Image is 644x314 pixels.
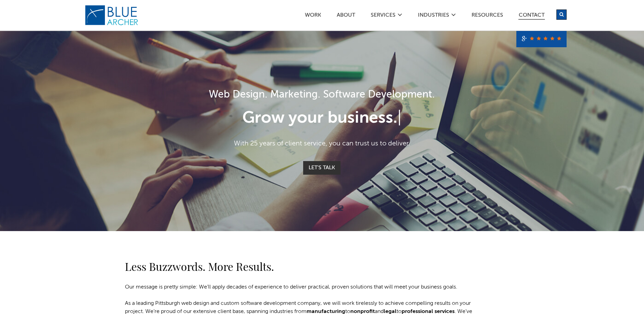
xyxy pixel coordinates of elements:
span: | [397,110,402,126]
h2: Less Buzzwords. More Results. [125,258,478,275]
p: With 25 years of client service, you can trust us to deliver. [125,139,519,149]
span: Grow your business. [242,110,397,126]
a: Resources [471,13,503,20]
a: ABOUT [336,13,355,20]
a: Let's Talk [303,161,341,175]
a: SERVICES [370,13,396,20]
a: Contact [518,13,545,20]
h1: Web Design. Marketing. Software Development. [125,87,519,103]
p: Our message is pretty simple: We’ll apply decades of experience to deliver practical, proven solu... [125,283,478,291]
a: Industries [418,13,449,20]
a: Work [305,13,321,20]
img: Blue Archer Logo [85,5,139,26]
